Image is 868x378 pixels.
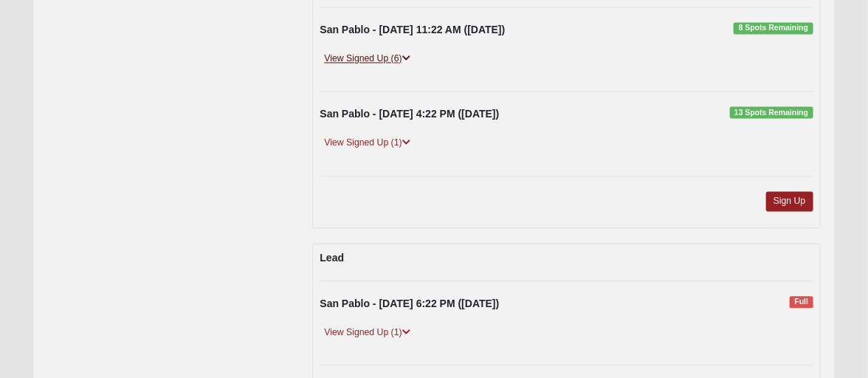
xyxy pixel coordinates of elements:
[730,106,813,118] span: 13 Spots Remaining
[320,135,414,151] a: View Signed Up (1)
[320,108,499,120] strong: San Pablo - [DATE] 4:22 PM ([DATE])
[320,252,344,264] strong: Lead
[320,325,414,340] a: View Signed Up (1)
[320,298,499,309] strong: San Pablo - [DATE] 6:22 PM ([DATE])
[320,51,414,66] a: View Signed Up (6)
[320,24,505,35] strong: San Pablo - [DATE] 11:22 AM ([DATE])
[766,191,813,211] a: Sign Up
[734,22,813,34] span: 8 Spots Remaining
[790,296,813,308] span: Full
